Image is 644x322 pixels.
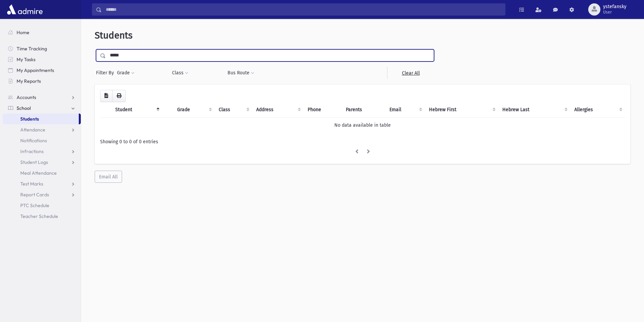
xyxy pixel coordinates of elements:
span: Student Logs [20,159,48,165]
span: My Appointments [17,67,54,73]
a: Home [3,27,81,38]
span: Notifications [20,138,47,144]
span: Meal Attendance [20,170,57,176]
a: Teacher Schedule [3,211,81,222]
th: Address: activate to sort column ascending [252,102,304,118]
th: Email: activate to sort column ascending [385,102,425,118]
button: Bus Route [227,67,255,79]
td: No data available in table [100,117,625,133]
span: My Tasks [17,56,35,63]
span: Students [20,116,39,122]
span: My Reports [17,78,41,84]
span: User [603,9,626,15]
a: Infractions [3,146,81,157]
span: Home [17,29,29,35]
th: Parents [342,102,385,118]
th: Grade: activate to sort column ascending [173,102,214,118]
a: Time Tracking [3,43,81,54]
a: Clear All [387,67,434,79]
span: Teacher Schedule [20,213,58,219]
button: Grade [117,67,135,79]
th: Class: activate to sort column ascending [215,102,253,118]
a: Test Marks [3,178,81,189]
a: Notifications [3,135,81,146]
span: Accounts [17,94,36,100]
a: My Reports [3,76,81,86]
th: Hebrew First: activate to sort column ascending [425,102,498,118]
span: Test Marks [20,181,43,187]
button: CSV [100,90,113,102]
a: School [3,103,81,114]
span: Report Cards [20,192,49,198]
a: Report Cards [3,189,81,200]
span: School [17,105,31,111]
input: Search [102,3,505,16]
span: PTC Schedule [20,202,49,208]
span: Infractions [20,148,44,154]
button: Class [172,67,189,79]
th: Phone [304,102,342,118]
a: PTC Schedule [3,200,81,211]
a: Student Logs [3,157,81,168]
span: Attendance [20,127,45,133]
span: Time Tracking [17,46,47,52]
img: AdmirePro [5,3,44,16]
button: Print [112,90,126,102]
span: Students [95,30,133,41]
span: Filter By [96,69,117,76]
a: Students [3,114,79,124]
span: ystefansky [603,4,626,9]
button: Email All [95,171,122,183]
a: Meal Attendance [3,168,81,178]
th: Student: activate to sort column descending [111,102,162,118]
a: My Tasks [3,54,81,65]
a: Attendance [3,124,81,135]
div: Showing 0 to 0 of 0 entries [100,138,625,145]
th: Hebrew Last: activate to sort column ascending [498,102,571,118]
a: My Appointments [3,65,81,76]
th: Allergies: activate to sort column ascending [570,102,625,118]
a: Accounts [3,92,81,103]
